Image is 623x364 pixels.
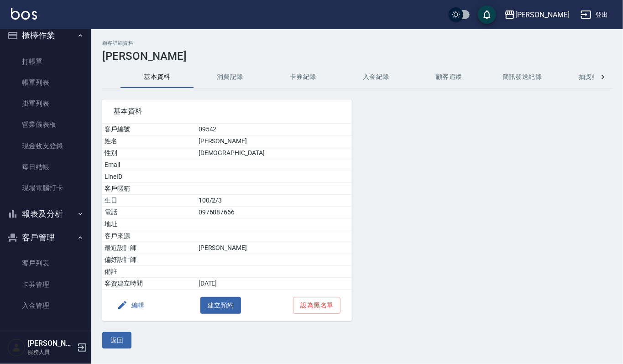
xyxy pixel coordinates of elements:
[102,195,196,207] td: 生日
[28,348,74,356] p: 服務人員
[28,339,74,348] h5: [PERSON_NAME]
[102,266,196,278] td: 備註
[102,230,196,242] td: 客戶來源
[11,8,37,20] img: Logo
[102,332,131,349] button: 返回
[102,159,196,171] td: Email
[340,66,413,88] button: 入金紀錄
[196,135,352,147] td: [PERSON_NAME]
[486,66,559,88] button: 簡訊發送紀錄
[4,51,88,72] a: 打帳單
[501,5,573,24] button: [PERSON_NAME]
[102,40,612,46] h2: 顧客詳細資料
[194,66,267,88] button: 消費記錄
[102,242,196,254] td: 最近設計師
[102,147,196,159] td: 性別
[200,297,241,314] button: 建立預約
[267,66,340,88] button: 卡券紀錄
[102,218,196,230] td: 地址
[102,50,612,62] h3: [PERSON_NAME]
[196,278,352,290] td: [DATE]
[577,6,612,23] button: 登出
[113,107,341,116] span: 基本資料
[4,114,88,135] a: 營業儀表板
[4,177,88,198] a: 現場電腦打卡
[4,24,88,47] button: 櫃檯作業
[102,254,196,266] td: 偏好設計師
[4,202,88,226] button: 報表及分析
[4,274,88,295] a: 卡券管理
[4,226,88,250] button: 客戶管理
[102,278,196,290] td: 客資建立時間
[4,135,88,156] a: 現金收支登錄
[4,156,88,177] a: 每日結帳
[120,66,194,88] button: 基本資料
[102,207,196,218] td: 電話
[196,147,352,159] td: [DEMOGRAPHIC_DATA]
[102,135,196,147] td: 姓名
[7,338,26,357] img: Person
[196,195,352,207] td: 100/2/3
[515,9,570,21] div: [PERSON_NAME]
[4,72,88,93] a: 帳單列表
[196,124,352,135] td: 09542
[102,171,196,183] td: LineID
[196,242,352,254] td: [PERSON_NAME]
[102,124,196,135] td: 客戶編號
[102,183,196,195] td: 客戶暱稱
[113,297,148,314] button: 編輯
[196,207,352,218] td: 0976887666
[413,66,486,88] button: 顧客追蹤
[293,297,340,314] button: 設為黑名單
[4,93,88,114] a: 掛單列表
[4,295,88,316] a: 入金管理
[478,5,496,24] button: save
[4,253,88,274] a: 客戶列表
